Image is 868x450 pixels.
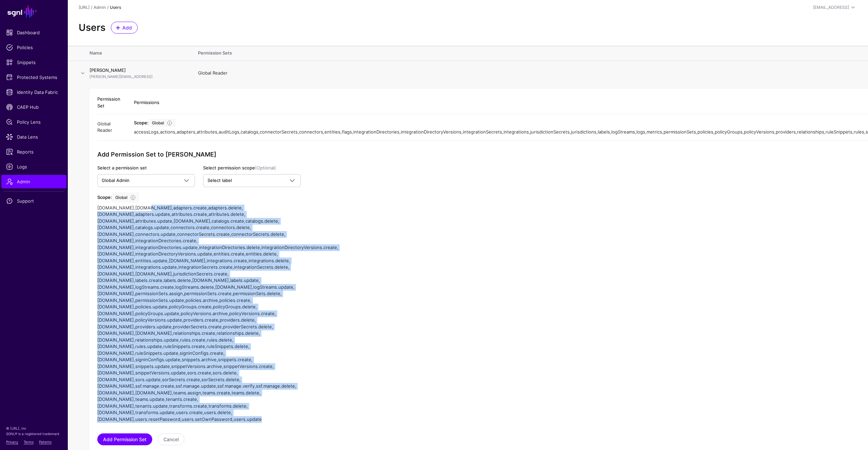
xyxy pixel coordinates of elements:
[135,357,180,362] span: signinConfigs.update
[173,205,208,210] span: ,
[163,344,205,349] span: ruleSnippets.create
[97,291,134,296] span: [DOMAIN_NAME]
[797,129,824,135] span: relationships
[135,317,182,323] span: policyVersions.update
[171,225,210,230] span: connectors.create
[207,258,247,263] span: integrations.create
[1,130,66,144] a: Data Lens
[233,291,280,296] span: permissionSets.delete
[241,129,258,135] span: catalogs
[187,370,211,375] span: sors.create
[174,218,210,224] span: [DOMAIN_NAME]
[135,225,169,230] span: catalogs.update
[169,304,213,309] span: ,
[6,59,62,66] span: Snippets
[97,370,135,375] span: ,
[97,330,135,336] span: ,
[97,298,135,303] span: ,
[6,134,62,140] span: Data Lens
[207,258,249,263] span: ,
[253,284,293,290] span: logStreams.update
[135,218,174,224] span: ,
[208,178,232,183] span: Select label
[253,284,295,290] span: ,
[97,225,134,230] span: [DOMAIN_NAME]
[97,211,135,217] span: ,
[173,205,207,210] span: adapters.create
[223,324,272,329] span: providerSecrets.delete
[135,350,178,356] span: ruleSnippets.update
[208,205,243,210] span: ,
[223,364,274,369] span: ,
[97,264,134,270] span: [DOMAIN_NAME]
[97,91,127,114] th: Permission Set
[164,278,191,283] span: labels.delete
[97,317,135,323] span: ,
[504,129,529,135] span: integrations
[169,258,207,263] span: ,
[249,258,289,263] span: integrations.delete
[212,218,245,224] span: ,
[697,129,713,135] span: policies
[135,324,173,329] span: ,
[813,4,849,11] div: [EMAIL_ADDRESS]
[135,258,167,263] span: entities.update
[230,278,260,283] span: ,
[164,278,192,283] span: ,
[6,74,62,81] span: Protected Systems
[135,245,198,250] span: integrationDirectories.update
[135,330,172,336] span: [DOMAIN_NAME]
[1,70,66,84] a: Protected Systems
[135,337,179,343] span: relationships.update
[173,324,222,329] span: providerSecrets.create
[571,129,596,135] span: jurisdictions
[598,129,610,135] span: labels
[97,278,135,283] span: ,
[211,225,251,230] span: ,
[97,304,134,309] span: [DOMAIN_NAME]
[1,115,66,129] a: Policy Lens
[97,337,135,343] span: ,
[135,238,198,243] span: ,
[172,211,209,217] span: ,
[97,251,134,257] span: [DOMAIN_NAME]
[97,231,134,237] span: [DOMAIN_NAME]
[192,278,229,283] span: [DOMAIN_NAME]
[97,114,127,141] td: Global Reader
[97,357,135,362] span: ,
[173,271,228,277] span: jurisdictionSecrets.create
[158,433,184,445] button: Cancel
[97,350,135,356] span: ,
[134,129,159,135] span: accessLogs
[135,238,196,243] span: integrationDirectories.create
[6,104,62,110] span: CAEP Hub
[162,377,201,382] span: ,
[177,231,231,237] span: ,
[135,350,180,356] span: ,
[97,291,135,296] span: ,
[97,238,135,243] span: ,
[135,251,214,257] span: ,
[213,304,256,309] span: policyGroups.delete
[1,100,66,114] a: CAEP Hub
[97,238,134,243] span: [DOMAIN_NAME]
[79,22,105,34] h2: Users
[229,311,275,316] span: policyVersions.create
[39,440,52,444] a: Patents
[219,298,250,303] span: policies.create
[135,211,172,217] span: ,
[401,129,461,135] span: integrationDirectoryVersions
[215,284,253,290] span: ,
[182,357,218,362] span: ,
[135,278,162,283] span: labels.create
[233,291,282,296] span: ,
[218,357,251,362] span: snippets.create
[163,344,206,349] span: ,
[135,364,170,369] span: snippets.update
[180,337,205,343] span: rules.create
[213,304,257,309] span: ,
[181,311,229,316] span: ,
[260,129,298,135] span: connectorSecrets
[6,178,62,185] span: Admin
[177,129,195,135] span: adapters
